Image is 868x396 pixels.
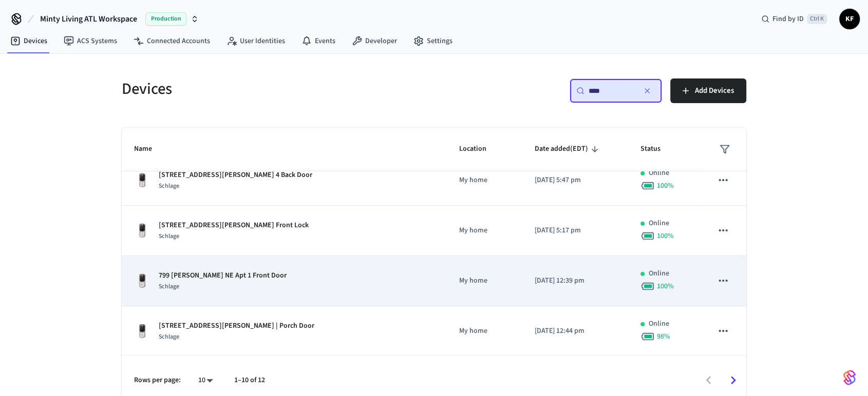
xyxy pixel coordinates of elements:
[134,172,150,189] img: Yale Assure Touchscreen Wifi Smart Lock, Satin Nickel, Front
[695,84,734,97] span: Add Devices
[134,375,181,386] p: Rows per page:
[721,368,745,392] button: Go to next page
[293,32,344,50] a: Events
[344,32,405,50] a: Developer
[840,10,859,28] span: KF
[145,12,186,26] span: Production
[134,273,150,289] img: Yale Assure Touchscreen Wifi Smart Lock, Satin Nickel, Front
[657,181,674,191] span: 100 %
[670,78,746,103] button: Add Devices
[807,14,827,24] span: Ctrl K
[657,331,670,342] span: 98 %
[159,232,179,241] span: Schlage
[234,375,265,386] p: 1–10 of 12
[839,9,860,29] button: KF
[159,182,179,190] span: Schlage
[535,326,616,336] p: [DATE] 12:44 pm
[459,275,510,286] p: My home
[2,32,55,50] a: Devices
[159,220,309,231] p: [STREET_ADDRESS][PERSON_NAME] Front Lock
[405,32,461,50] a: Settings
[159,270,287,281] p: 799 [PERSON_NAME] NE Apt 1 Front Door
[649,268,669,279] p: Online
[125,32,218,50] a: Connected Accounts
[159,282,179,291] span: Schlage
[535,175,616,186] p: [DATE] 5:47 pm
[649,168,669,179] p: Online
[55,32,125,50] a: ACS Systems
[657,281,674,291] span: 100 %
[459,175,510,186] p: My home
[134,323,150,340] img: Yale Assure Touchscreen Wifi Smart Lock, Satin Nickel, Front
[159,170,312,181] p: [STREET_ADDRESS][PERSON_NAME] 4 Back Door
[459,225,510,236] p: My home
[772,14,804,24] span: Find by ID
[459,326,510,336] p: My home
[122,78,428,100] h5: Devices
[843,369,856,386] img: SeamLogoGradient.69752ec5.svg
[134,141,165,157] span: Name
[40,13,137,25] span: Minty Living ATL Workspace
[193,373,218,388] div: 10
[535,275,616,286] p: [DATE] 12:39 pm
[657,231,674,241] span: 100 %
[640,141,674,157] span: Status
[753,10,835,28] div: Find by IDCtrl K
[218,32,293,50] a: User Identities
[535,225,616,236] p: [DATE] 5:17 pm
[535,141,601,157] span: Date added(EDT)
[159,332,179,341] span: Schlage
[459,141,499,157] span: Location
[134,223,150,239] img: Yale Assure Touchscreen Wifi Smart Lock, Satin Nickel, Front
[649,319,669,329] p: Online
[159,321,314,331] p: [STREET_ADDRESS][PERSON_NAME] | Porch Door
[649,218,669,229] p: Online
